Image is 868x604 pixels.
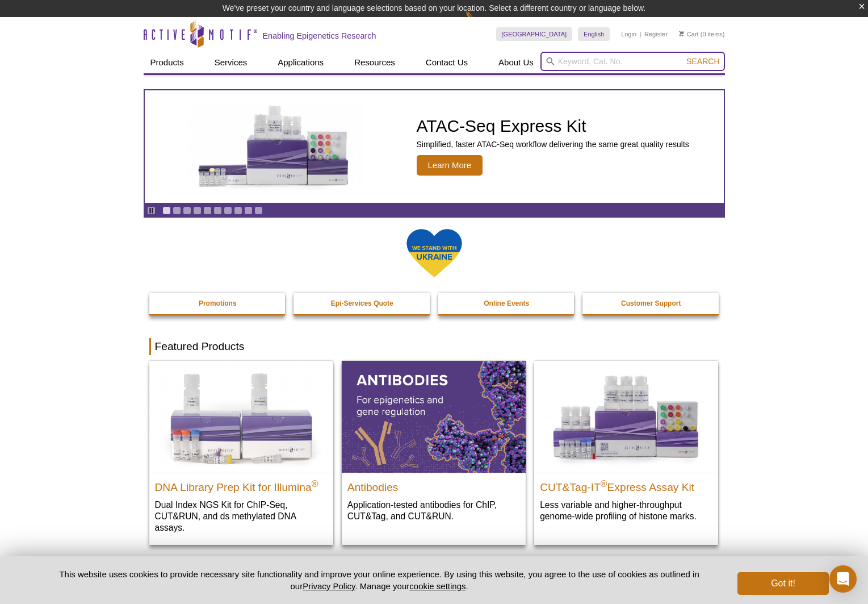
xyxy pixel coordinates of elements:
[342,361,526,533] a: All Antibodies Antibodies Application-tested antibodies for ChIP, CUT&Tag, and CUT&RUN.
[582,293,720,314] a: Customer Support
[829,565,857,593] div: Open Intercom Messenger
[331,299,393,307] strong: Epi-Services Quote
[155,476,328,493] h2: DNA Library Prep Kit for Illumina
[640,27,641,41] li: |
[213,206,222,215] a: Go to slide 6
[492,52,540,73] a: About Us
[263,31,376,41] h2: Enabling Epigenetics Research
[484,299,529,307] strong: Online Events
[193,206,202,215] a: Go to slide 4
[40,568,719,592] p: This website uses cookies to provide necessary site functionality and improve your online experie...
[578,27,610,41] a: English
[312,478,318,488] sup: ®
[147,206,156,215] a: Toggle autoplay
[149,338,719,355] h2: Featured Products
[149,361,333,544] a: DNA Library Prep Kit for Illumina DNA Library Prep Kit for Illumina® Dual Index NGS Kit for ChIP-...
[496,27,573,41] a: [GEOGRAPHIC_DATA]
[417,155,483,176] span: Learn More
[303,581,355,591] a: Privacy Policy
[438,293,576,314] a: Online Events
[342,361,526,472] img: All Antibodies
[601,478,607,488] sup: ®
[162,206,171,215] a: Go to slide 1
[419,52,475,73] a: Contact Us
[679,30,699,38] a: Cart
[406,228,463,278] img: We Stand With Ukraine
[737,572,828,595] button: Got it!
[417,118,689,135] h2: ATAC-Seq Express Kit
[145,90,724,203] a: ATAC-Seq Express Kit ATAC-Seq Express Kit Simplified, faster ATAC-Seq workflow delivering the sam...
[540,52,725,71] input: Keyword, Cat. No.
[155,499,328,534] p: Dual Index NGS Kit for ChIP-Seq, CUT&RUN, and ds methylated DNA assays.
[234,206,242,215] a: Go to slide 8
[540,499,712,522] p: Less variable and higher-throughput genome-wide profiling of histone marks​.
[347,499,520,522] p: Application-tested antibodies for ChIP, CUT&Tag, and CUT&RUN.
[644,30,668,38] a: Register
[534,361,718,472] img: CUT&Tag-IT® Express Assay Kit
[540,476,712,493] h2: CUT&Tag-IT Express Assay Kit
[181,103,368,190] img: ATAC-Seq Express Kit
[409,581,466,591] button: cookie settings
[686,57,719,66] span: Search
[208,52,254,73] a: Services
[293,293,431,314] a: Epi-Services Quote
[679,31,684,36] img: Your Cart
[173,206,181,215] a: Go to slide 2
[203,206,212,215] a: Go to slide 5
[254,206,263,215] a: Go to slide 10
[347,476,520,493] h2: Antibodies
[417,139,689,149] p: Simplified, faster ATAC-Seq workflow delivering the same great quality results
[224,206,232,215] a: Go to slide 7
[621,299,681,307] strong: Customer Support
[683,56,723,66] button: Search
[145,90,724,203] article: ATAC-Seq Express Kit
[465,9,495,35] img: Change Here
[621,30,636,38] a: Login
[679,27,725,41] li: (0 items)
[534,361,718,533] a: CUT&Tag-IT® Express Assay Kit CUT&Tag-IT®Express Assay Kit Less variable and higher-throughput ge...
[271,52,330,73] a: Applications
[347,52,402,73] a: Resources
[149,361,333,472] img: DNA Library Prep Kit for Illumina
[199,299,237,307] strong: Promotions
[144,52,191,73] a: Products
[244,206,253,215] a: Go to slide 9
[149,293,287,314] a: Promotions
[183,206,191,215] a: Go to slide 3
